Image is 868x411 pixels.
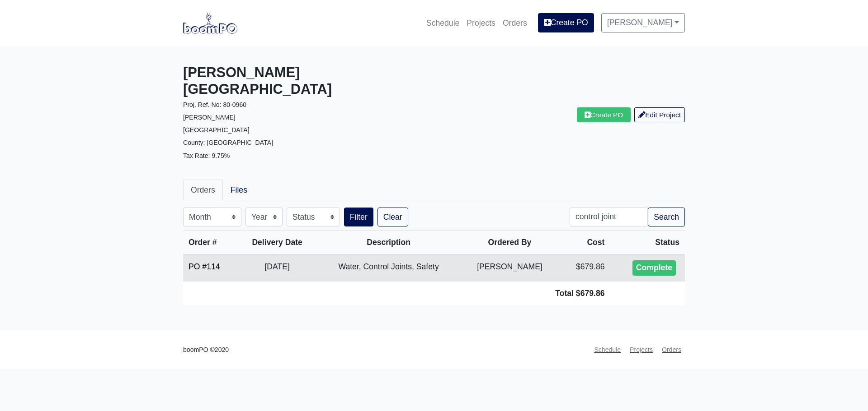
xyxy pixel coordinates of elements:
h3: [PERSON_NAME] [GEOGRAPHIC_DATA] [183,65,427,98]
small: Tax Rate: 9.75% [183,152,230,159]
small: County: [GEOGRAPHIC_DATA] [183,139,273,146]
small: [GEOGRAPHIC_DATA] [183,126,250,134]
th: Ordered By [461,230,559,254]
td: [DATE] [238,254,317,281]
a: Projects [626,341,656,359]
a: [PERSON_NAME] [601,13,685,32]
a: Schedule [590,341,624,359]
td: Water, Control Joints, Safety [317,254,461,281]
a: Orders [658,341,685,359]
small: boomPO ©2020 [183,345,229,355]
button: Filter [344,208,373,226]
td: $679.86 [559,254,610,281]
a: Files [223,180,255,200]
button: Search [648,208,685,226]
img: boomPO [183,13,237,33]
a: Edit Project [634,107,685,122]
small: [PERSON_NAME] [183,114,236,121]
td: Total $679.86 [183,281,610,305]
a: PO #114 [189,262,220,271]
a: Projects [463,13,499,33]
th: Status [610,230,685,254]
small: Proj. Ref. No: 80-0960 [183,101,246,108]
a: Orders [499,13,531,33]
th: Order # [183,230,238,254]
th: Delivery Date [238,230,317,254]
a: Schedule [423,13,463,33]
input: Search [570,208,648,226]
a: Orders [183,180,223,200]
a: Create PO [538,13,594,32]
td: [PERSON_NAME] [461,254,559,281]
div: Complete [632,260,676,276]
th: Description [317,230,461,254]
a: Create PO [577,107,631,122]
a: Clear [377,208,408,226]
th: Cost [559,230,610,254]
